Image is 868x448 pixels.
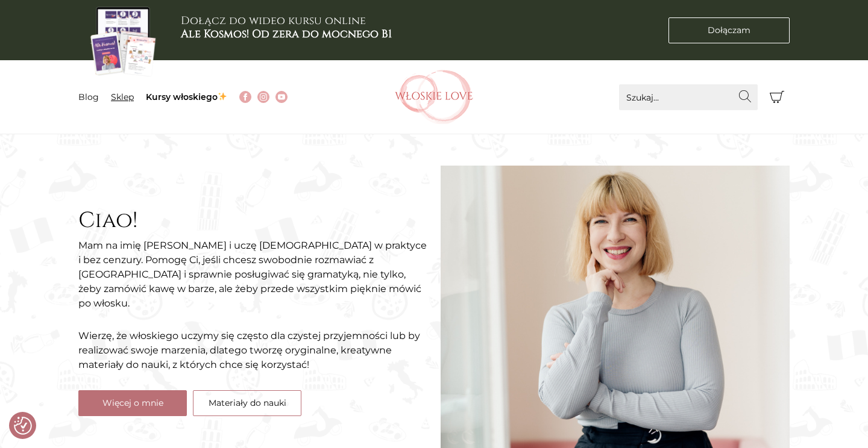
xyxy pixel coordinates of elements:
a: Kursy włoskiego [146,92,227,102]
img: Revisit consent button [14,417,32,435]
img: Włoskielove [395,70,473,124]
p: Wierzę, że włoskiego uczymy się często dla czystej przyjemności lub by realizować swoje marzenia,... [78,329,428,372]
a: Sklep [111,92,134,102]
button: Koszyk [764,84,790,110]
b: Ale Kosmos! Od zera do mocnego B1 [181,26,392,42]
span: Dołączam [708,24,750,37]
h2: Ciao! [78,208,428,234]
a: Blog [78,92,99,102]
a: Więcej o mnie [78,390,187,416]
p: Mam na imię [PERSON_NAME] i uczę [DEMOGRAPHIC_DATA] w praktyce i bez cenzury. Pomogę Ci, jeśli ch... [78,238,428,311]
input: Szukaj... [619,84,758,110]
button: Preferencje co do zgód [14,417,32,435]
h3: Dołącz do wideo kursu online [181,14,392,40]
img: ✨ [218,92,227,101]
a: Materiały do nauki [193,390,301,416]
a: Dołączam [668,17,790,43]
